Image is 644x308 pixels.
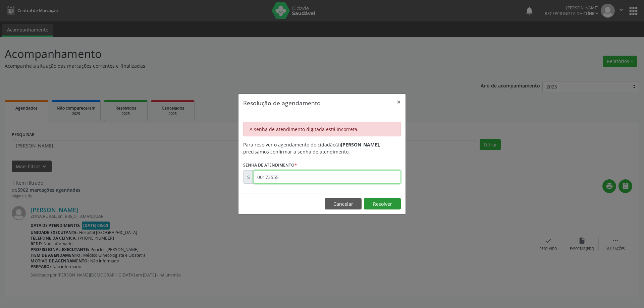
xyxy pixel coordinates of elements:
label: Senha de atendimento [243,160,297,170]
b: [PERSON_NAME] [341,141,379,148]
button: Cancelar [325,198,362,209]
div: Para resolver o agendamento do cidadão(ã) , precisamos confirmar a senha de atendimento. [243,141,401,155]
div: A senha de atendimento digitada está incorreta. [243,122,401,136]
div: S [243,170,254,184]
h5: Resolução de agendamento [243,99,321,107]
button: Close [392,94,406,110]
button: Resolver [364,198,401,209]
